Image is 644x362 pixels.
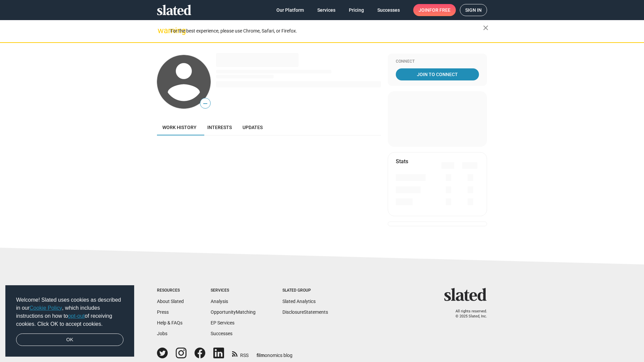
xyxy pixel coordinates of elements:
[211,331,232,336] a: Successes
[211,288,256,293] div: Services
[157,288,184,293] div: Resources
[200,99,210,108] span: —
[211,320,234,325] a: EP Services
[343,4,369,16] a: Pricing
[282,288,328,293] div: Slated Group
[158,26,166,35] mat-icon: warning
[170,26,483,36] div: For the best experience, please use Chrome, Safari, or Firefox.
[232,348,249,359] a: RSS
[257,347,292,359] a: filmonomics blog
[482,24,490,32] mat-icon: close
[429,4,450,16] span: for free
[157,320,182,325] a: Help & FAQs
[16,334,123,346] a: dismiss cookie message
[317,4,335,16] span: Services
[68,313,85,319] a: opt-out
[211,299,228,304] a: Analysis
[460,4,487,16] a: Sign in
[162,125,197,130] span: Work history
[211,309,256,315] a: OpportunityMatching
[349,4,364,16] span: Pricing
[237,119,268,135] a: Updates
[30,305,62,311] a: Cookie Policy
[202,119,237,135] a: Interests
[157,331,167,336] a: Jobs
[157,309,169,315] a: Press
[282,309,328,315] a: DisclosureStatements
[465,4,482,16] span: Sign in
[257,353,265,358] span: film
[207,125,232,130] span: Interests
[419,4,450,16] span: Join
[413,4,456,16] a: Joinfor free
[397,68,478,80] span: Join To Connect
[372,4,405,16] a: Successes
[448,309,487,319] p: All rights reserved. © 2025 Slated, Inc.
[243,125,263,130] span: Updates
[271,4,309,16] a: Our Platform
[157,299,184,304] a: About Slated
[396,158,408,165] mat-card-title: Stats
[157,119,202,135] a: Work history
[276,4,304,16] span: Our Platform
[396,59,479,64] div: Connect
[5,285,134,357] div: cookieconsent
[312,4,341,16] a: Services
[396,68,479,80] a: Join To Connect
[377,4,400,16] span: Successes
[282,299,316,304] a: Slated Analytics
[16,296,123,328] span: Welcome! Slated uses cookies as described in our , which includes instructions on how to of recei...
